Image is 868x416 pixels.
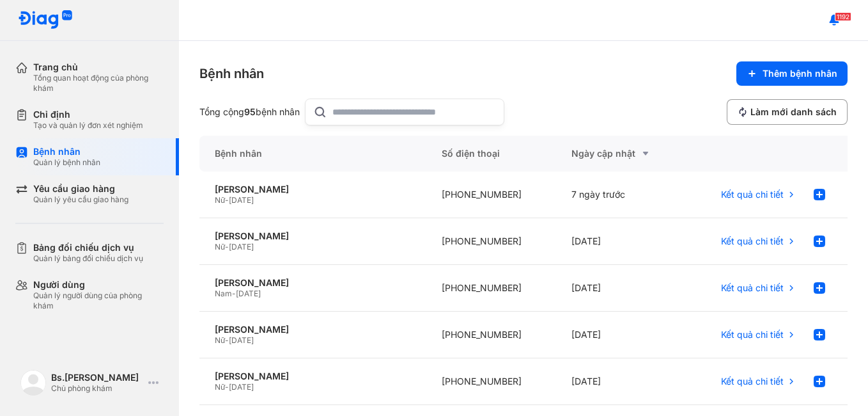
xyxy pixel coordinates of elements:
[199,136,426,172] div: Bệnh nhân
[721,282,784,294] span: Kết quả chi tiết
[727,99,848,125] button: Làm mới danh sách
[721,329,784,340] span: Kết quả chi tiết
[426,312,556,358] div: [PHONE_NUMBER]
[750,106,837,118] span: Làm mới danh sách
[556,358,686,405] div: [DATE]
[33,183,128,195] div: Yêu cầu giao hàng
[736,61,848,86] button: Thêm bệnh nhân
[51,383,143,394] div: Chủ phòng khám
[225,242,229,252] span: -
[33,120,143,131] div: Tạo và quản lý đơn xét nghiệm
[199,106,300,118] div: Tổng cộng bệnh nhân
[229,195,254,205] span: [DATE]
[225,195,229,205] span: -
[556,265,686,312] div: [DATE]
[426,265,556,312] div: [PHONE_NUMBER]
[426,218,556,265] div: [PHONE_NUMBER]
[229,335,254,345] span: [DATE]
[556,312,686,358] div: [DATE]
[215,230,411,242] div: [PERSON_NAME]
[215,195,225,205] span: Nữ
[215,382,225,392] span: Nữ
[33,61,164,73] div: Trang chủ
[199,65,264,83] div: Bệnh nhân
[225,335,229,345] span: -
[51,372,143,383] div: Bs.[PERSON_NAME]
[721,189,784,200] span: Kết quả chi tiết
[18,10,73,30] img: logo
[763,68,837,79] span: Thêm bệnh nhân
[215,335,225,345] span: Nữ
[33,253,143,264] div: Quản lý bảng đối chiếu dịch vụ
[215,184,411,195] div: [PERSON_NAME]
[556,172,686,218] div: 7 ngày trước
[215,324,411,335] div: [PERSON_NAME]
[232,289,236,298] span: -
[33,109,143,120] div: Chỉ định
[33,146,100,157] div: Bệnh nhân
[835,12,851,21] span: 1192
[215,289,232,298] span: Nam
[20,370,46,396] img: logo
[236,289,261,298] span: [DATE]
[33,195,128,205] div: Quản lý yêu cầu giao hàng
[225,382,229,392] span: -
[426,136,556,172] div: Số điện thoại
[215,277,411,289] div: [PERSON_NAME]
[721,376,784,387] span: Kết quả chi tiết
[33,279,164,291] div: Người dùng
[215,242,225,252] span: Nữ
[33,157,100,168] div: Quản lý bệnh nhân
[229,382,254,392] span: [DATE]
[556,218,686,265] div: [DATE]
[33,291,164,311] div: Quản lý người dùng của phòng khám
[426,358,556,405] div: [PHONE_NUMBER]
[229,242,254,252] span: [DATE]
[215,371,411,382] div: [PERSON_NAME]
[33,242,143,253] div: Bảng đối chiếu dịch vụ
[244,106,256,117] span: 95
[721,236,784,247] span: Kết quả chi tiết
[33,73,164,93] div: Tổng quan hoạt động của phòng khám
[571,146,670,161] div: Ngày cập nhật
[426,172,556,218] div: [PHONE_NUMBER]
